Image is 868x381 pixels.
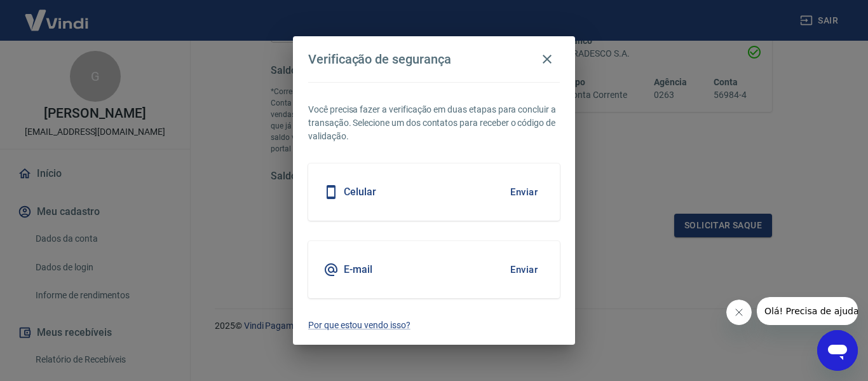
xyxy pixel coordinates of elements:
p: Você precisa fazer a verificação em duas etapas para concluir a transação. Selecione um dos conta... [308,103,560,143]
h5: E-mail [344,263,372,276]
iframe: Mensagem da empresa [757,297,858,325]
h5: Celular [344,186,376,198]
button: Enviar [503,179,545,205]
button: Enviar [503,256,545,283]
h4: Verificação de segurança [308,52,451,67]
iframe: Botão para abrir a janela de mensagens [817,330,858,371]
span: Olá! Precisa de ajuda? [8,9,107,19]
iframe: Fechar mensagem [726,300,752,325]
a: Por que estou vendo isso? [308,319,560,332]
